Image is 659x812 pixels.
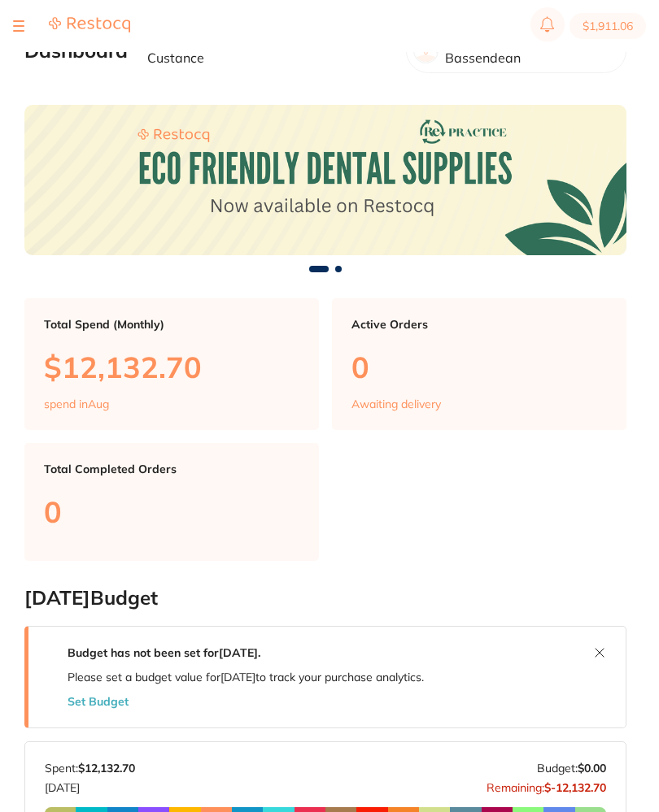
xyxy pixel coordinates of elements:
p: [DATE] [45,775,135,794]
p: Total Completed Orders [44,462,299,475]
p: Absolute Smiles Bassendean [445,36,613,66]
p: $12,132.70 [44,350,299,384]
p: Active Orders [351,318,607,331]
p: Remaining: [487,775,606,794]
button: Set Budget [68,695,129,708]
p: 0 [44,495,299,528]
strong: $-12,132.70 [544,780,606,795]
a: Active Orders0Awaiting delivery [332,298,626,430]
h2: Dashboard [24,40,128,63]
a: Restocq Logo [49,16,130,36]
p: Please set a budget value for [DATE] to track your purchase analytics. [68,671,424,684]
button: $1,911.06 [570,13,646,39]
p: Spent: [45,762,135,775]
p: 0 [351,350,607,384]
p: Total Spend (Monthly) [44,318,299,331]
p: Awaiting delivery [351,397,441,410]
strong: $12,132.70 [78,761,135,775]
strong: $0.00 [578,761,606,775]
strong: Budget has not been set for [DATE] . [68,645,260,660]
a: Total Spend (Monthly)$12,132.70spend inAug [24,298,319,430]
h2: [DATE] Budget [24,587,626,610]
img: Dashboard [24,105,626,255]
a: Total Completed Orders0 [24,443,319,561]
p: Welcome back, [PERSON_NAME] Custance [147,36,393,66]
p: spend in Aug [44,397,109,410]
p: Budget: [537,762,606,775]
img: Restocq Logo [49,16,130,33]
